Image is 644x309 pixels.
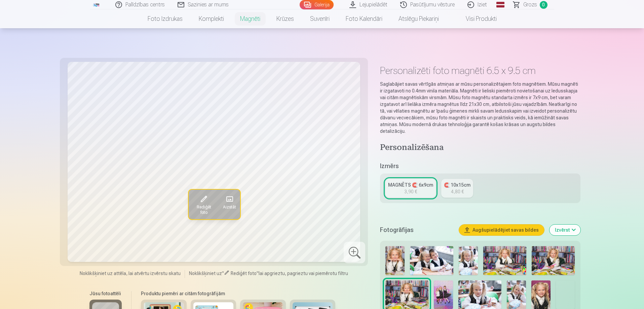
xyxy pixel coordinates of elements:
h6: Produktu piemēri ar citām fotogrāfijām [138,290,338,297]
a: Komplekti [191,9,232,28]
div: 🧲 10x15cm [444,182,470,188]
a: Foto izdrukas [140,9,191,28]
span: " [222,271,224,276]
a: MAGNĒTS 🧲 6x9cm3,90 € [385,179,436,198]
span: 0 [540,1,547,9]
a: Visi produkti [447,9,505,28]
h6: Jūsu fotoattēli [89,290,122,297]
span: Rediģēt foto [192,204,214,215]
span: Aizstāt [222,204,235,209]
span: " [257,271,259,276]
span: Noklikšķiniet uz attēla, lai atvērtu izvērstu skatu [80,270,181,277]
div: 3,90 € [404,188,417,195]
span: lai apgrieztu, pagrieztu vai piemērotu filtru [259,271,348,276]
div: 4,80 € [451,188,464,195]
a: 🧲 10x15cm4,80 € [441,179,473,198]
img: /fa1 [93,3,100,7]
a: Suvenīri [302,9,338,28]
button: Augšupielādējiet savas bildes [459,225,544,235]
a: Atslēgu piekariņi [390,9,447,28]
a: Krūzes [268,9,302,28]
span: Grozs [523,1,537,9]
h4: Personalizēšana [380,143,580,153]
span: Rediģēt foto [231,271,257,276]
button: Rediģēt foto [188,189,218,219]
a: Magnēti [232,9,268,28]
div: MAGNĒTS 🧲 6x9cm [388,182,433,188]
button: Izvērst [550,225,580,235]
p: Saglabājiet savas vērtīgās atmiņas ar mūsu personalizētajiem foto magnētiem. Mūsu magnēti ir izga... [380,81,580,134]
h1: Personalizēti foto magnēti 6.5 x 9.5 cm [380,65,580,77]
a: Foto kalendāri [338,9,390,28]
h5: Fotogrāfijas [380,225,453,235]
button: Aizstāt [218,189,239,219]
h5: Izmērs [380,161,580,171]
span: Noklikšķiniet uz [189,271,222,276]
